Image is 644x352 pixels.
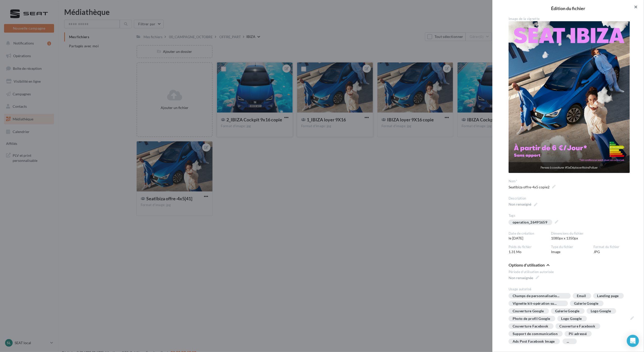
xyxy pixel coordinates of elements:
span: SeatIbiza offre-4x5 copie2 [509,184,556,191]
div: Photo de profil Google [513,317,550,321]
div: Pli adressé [569,332,587,336]
div: Type du fichier [551,245,589,249]
span: Options d'utilisation [509,263,545,267]
span: Champs de personnalisatio... [513,294,566,298]
div: Période d’utilisation autorisée [509,270,632,274]
div: Support de communication [513,332,558,336]
h2: Édition du fichier [500,6,636,11]
div: operation_26491659 [513,221,547,224]
div: Ads Post Facebook Image [513,340,555,343]
div: Description [509,196,632,201]
div: JPG [593,245,636,254]
div: Dimensions du fichier [551,231,632,236]
div: Tags [509,213,632,218]
div: Open Intercom Messenger [627,335,639,347]
span: Non renseigné [509,201,537,208]
div: Usage autorisé [509,287,632,292]
span: Vignette kit-opération su... [513,302,563,305]
div: Image de la vignette [509,17,632,21]
img: SeatIbiza offre-4x5 copie2 [509,21,630,173]
div: 1.31 Mo [509,245,551,254]
div: ... [563,339,577,344]
div: Email [577,294,586,298]
div: Logo Google [561,317,582,321]
div: Galerie Google [555,309,580,313]
div: Landing page [597,294,619,298]
div: Couverture Facebook [560,324,595,328]
div: Couverture Google [513,309,544,313]
div: Date de création [509,231,547,236]
div: Galerie Google [574,302,599,305]
div: Poids du fichier [509,245,547,249]
div: Couverture Facebook [513,324,548,328]
button: Options d'utilisation [509,262,550,269]
div: Logo Google [591,309,611,313]
div: 1080px x 1350px [551,231,636,241]
div: le [DATE] [509,231,551,241]
div: Format du fichier [593,245,632,249]
div: Image [551,245,593,254]
span: Non renseignée [509,274,539,281]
